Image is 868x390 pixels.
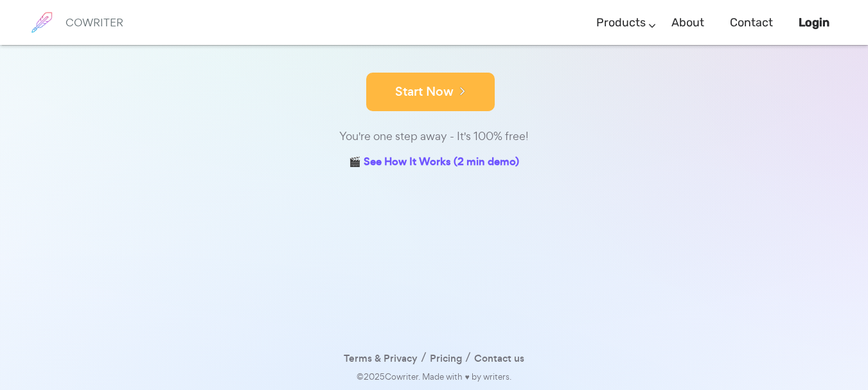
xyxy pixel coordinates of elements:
[474,350,524,368] a: Contact us
[349,153,519,173] a: 🎬 See How It Works (2 min demo)
[462,349,474,366] span: /
[366,73,495,111] button: Start Now
[418,349,430,366] span: /
[26,6,58,39] img: brand logo
[344,350,418,368] a: Terms & Privacy
[596,4,646,42] a: Products
[730,4,773,42] a: Contact
[799,4,829,42] a: Login
[66,17,123,28] h6: COWRITER
[671,4,704,42] a: About
[799,15,829,30] b: Login
[113,127,756,146] div: You're one step away - It's 100% free!
[430,350,462,368] a: Pricing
